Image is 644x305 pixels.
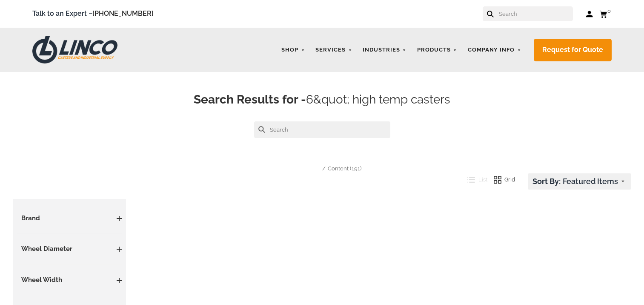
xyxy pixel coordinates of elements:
a: Services [311,42,356,58]
h3: Wheel Diameter [17,245,122,254]
a: Request for Quote [534,39,612,61]
a: Log in [586,10,593,18]
a: Content (191) [328,165,361,172]
h1: Search Results for - [13,91,631,109]
a: 0 [599,9,612,19]
a: Products (544) [283,165,319,172]
input: Search [254,121,390,138]
span: 6&quot; high temp casters [306,92,450,106]
img: LINCO CASTERS & INDUSTRIAL SUPPLY [32,36,117,63]
a: [PHONE_NUMBER] [92,9,154,17]
h3: Wheel Width [17,276,122,285]
a: Shop [277,42,309,58]
button: List [461,173,487,186]
h3: Brand [17,214,122,223]
button: Grid [487,173,515,186]
span: 0 [607,8,611,14]
a: Products [413,42,461,58]
a: Industries [358,42,411,58]
span: Talk to an Expert – [32,8,154,20]
a: Company Info [464,42,526,58]
input: Search [498,6,573,21]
